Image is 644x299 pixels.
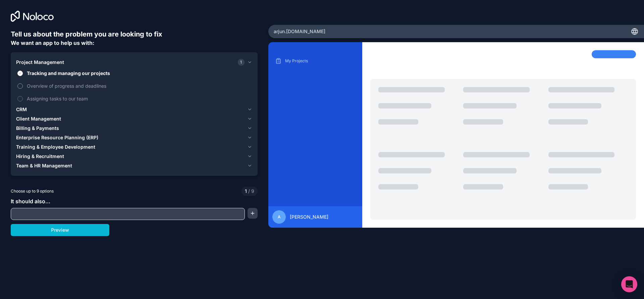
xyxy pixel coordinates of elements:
[11,188,54,194] span: Choose up to 9 options
[274,56,357,201] div: scrollable content
[245,188,247,195] span: 1
[27,95,251,102] span: Assigning tasks to our team
[248,188,250,194] span: /
[621,276,637,292] div: Open Intercom Messenger
[16,106,27,113] span: CRM
[17,96,23,101] button: Assigning tasks to our team
[17,83,23,89] button: Overview of progress and deadlines
[27,70,251,77] span: Tracking and managing our projects
[16,142,252,152] button: Training & Employee Development
[16,162,72,169] span: Team & HR Management
[16,114,252,124] button: Client Management
[16,144,95,150] span: Training & Employee Development
[278,214,281,220] span: A
[11,29,258,39] h6: Tell us about the problem you are looking to fix
[11,198,50,205] span: It should also...
[16,67,252,105] div: Project Management1
[16,125,59,132] span: Billing & Payments
[16,133,252,142] button: Enterprise Resource Planning (ERP)
[11,224,109,236] button: Preview
[274,28,325,35] span: arjun .[DOMAIN_NAME]
[16,152,252,161] button: Hiring & Recruitment
[17,71,23,76] button: Tracking and managing our projects
[16,116,61,122] span: Client Management
[16,161,252,170] button: Team & HR Management
[16,105,252,114] button: CRM
[16,134,98,141] span: Enterprise Resource Planning (ERP)
[285,58,356,64] p: My Projects
[16,124,252,133] button: Billing & Payments
[247,188,254,195] span: 9
[11,40,94,46] span: We want an app to help us with:
[27,82,251,89] span: Overview of progress and deadlines
[238,59,245,66] span: 1
[16,58,252,67] button: Project Management1
[16,153,64,160] span: Hiring & Recruitment
[290,214,328,220] span: [PERSON_NAME]
[16,59,64,66] span: Project Management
